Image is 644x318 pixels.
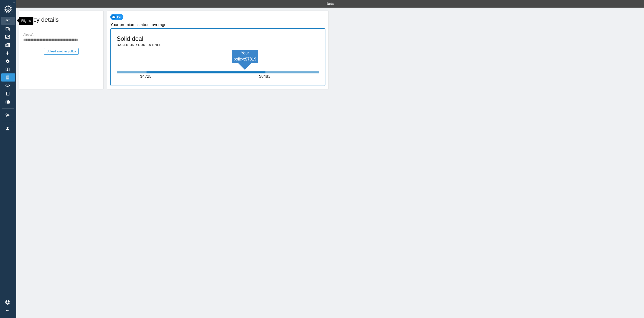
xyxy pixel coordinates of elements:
p: $ 8483 [259,73,272,79]
p: Your policy: [232,50,258,62]
label: Aircraft [23,33,33,37]
h6: Your premium is about average. [110,21,325,28]
h5: Policy details [23,16,59,24]
img: fair-policy-chip-16a22df130daad956e14.svg [110,14,125,20]
b: $ 7819 [245,57,256,61]
div: Policy details [19,11,103,31]
h5: Solid deal [117,35,143,43]
button: Upload another policy [44,48,79,55]
p: $ 4725 [140,73,153,79]
h6: Based on your entries [117,43,161,48]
